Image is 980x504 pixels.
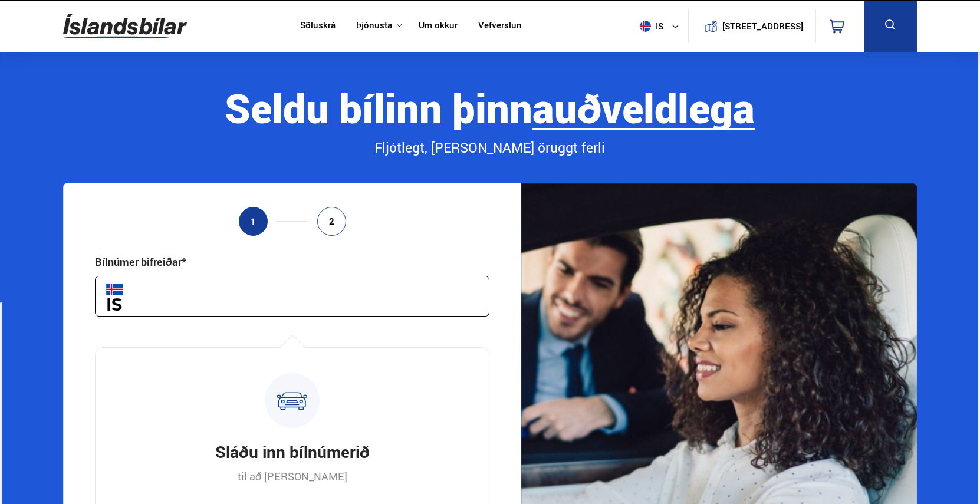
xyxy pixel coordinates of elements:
span: is [635,21,665,32]
h3: Sláðu inn bílnúmerið [215,440,370,463]
p: til að [PERSON_NAME] [238,469,347,483]
img: G0Ugv5HjCgRt.svg [63,7,187,45]
span: 1 [251,216,256,226]
img: svg+xml;base64,PHN2ZyB4bWxucz0iaHR0cDovL3d3dy53My5vcmcvMjAwMC9zdmciIHdpZHRoPSI1MTIiIGhlaWdodD0iNT... [640,21,651,32]
a: [STREET_ADDRESS] [695,9,810,43]
button: is [635,9,688,44]
a: Vefverslun [478,20,522,32]
div: Fljótlegt, [PERSON_NAME] öruggt ferli [63,138,917,158]
button: [STREET_ADDRESS] [726,21,798,31]
button: Þjónusta [356,20,392,31]
b: auðveldlega [532,80,755,135]
span: 2 [329,216,334,226]
div: Bílnúmer bifreiðar* [95,255,186,269]
a: Söluskrá [300,20,336,32]
a: Um okkur [419,20,458,32]
div: Seldu bílinn þinn [63,85,917,130]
